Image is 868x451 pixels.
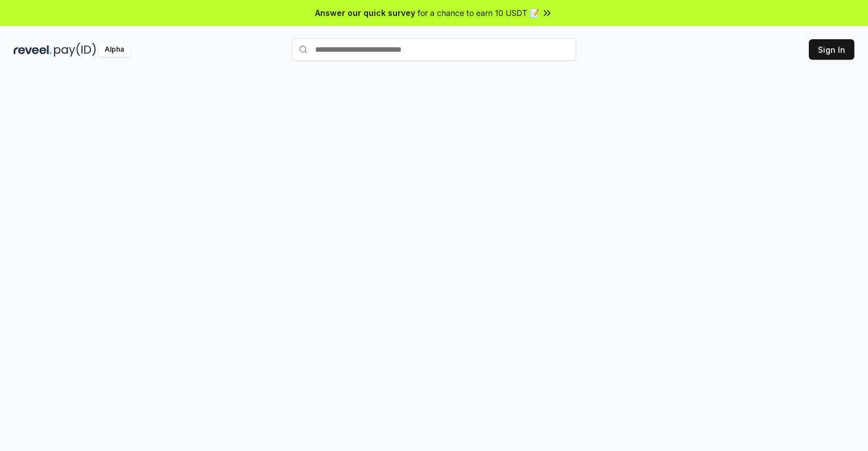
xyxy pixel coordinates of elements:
[14,43,52,57] img: reveel_dark
[54,43,96,57] img: pay_id
[418,7,539,19] span: for a chance to earn 10 USDT 📝
[315,7,415,19] span: Answer our quick survey
[98,43,130,57] div: Alpha
[809,39,854,60] button: Sign In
